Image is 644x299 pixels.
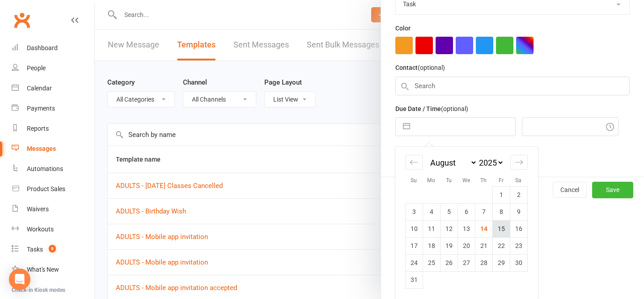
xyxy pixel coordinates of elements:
[395,104,468,114] label: Due Date / Time
[510,155,528,170] div: Move forward to switch to the next month.
[405,155,423,170] div: Move backward to switch to the previous month.
[27,226,54,233] div: Workouts
[27,85,52,92] div: Calendar
[499,177,504,184] small: Fr
[12,78,94,98] a: Calendar
[405,220,423,237] td: Sunday, August 10, 2025
[492,203,510,220] td: Friday, August 8, 2025
[592,182,633,198] button: Save
[12,98,94,119] a: Payments
[11,9,33,31] a: Clubworx
[411,177,417,184] small: Su
[405,254,423,271] td: Sunday, August 24, 2025
[27,246,43,253] div: Tasks
[395,77,630,95] input: Search
[405,203,423,220] td: Sunday, August 3, 2025
[475,254,492,271] td: Thursday, August 28, 2025
[12,159,94,179] a: Automations
[395,63,445,73] label: Contact
[12,58,94,78] a: People
[515,177,521,184] small: Sa
[510,254,527,271] td: Saturday, August 30, 2025
[418,64,445,71] small: (optional)
[458,203,475,220] td: Wednesday, August 6, 2025
[12,199,94,219] a: Waivers
[395,145,447,154] label: Email preferences
[475,237,492,254] td: Thursday, August 21, 2025
[423,237,440,254] td: Monday, August 18, 2025
[27,185,65,192] div: Product Sales
[458,220,475,237] td: Wednesday, August 13, 2025
[446,177,452,184] small: Tu
[492,254,510,271] td: Friday, August 29, 2025
[27,44,58,51] div: Dashboard
[12,260,94,280] a: What's New
[405,271,423,288] td: Sunday, August 31, 2025
[27,105,55,112] div: Payments
[395,147,538,299] div: Calendar
[395,23,411,33] label: Color
[12,219,94,239] a: Workouts
[458,254,475,271] td: Wednesday, August 27, 2025
[27,145,56,152] div: Messages
[510,237,527,254] td: Saturday, August 23, 2025
[492,237,510,254] td: Friday, August 22, 2025
[27,165,63,172] div: Automations
[49,245,56,252] span: 9
[440,220,458,237] td: Tuesday, August 12, 2025
[9,269,30,290] div: Open Intercom Messenger
[492,220,510,237] td: Friday, August 15, 2025
[27,205,49,213] div: Waivers
[27,125,49,132] div: Reports
[458,237,475,254] td: Wednesday, August 20, 2025
[441,105,468,112] small: (optional)
[475,220,492,237] td: Thursday, August 14, 2025
[440,237,458,254] td: Tuesday, August 19, 2025
[427,177,435,184] small: Mo
[12,38,94,58] a: Dashboard
[462,177,470,184] small: We
[27,64,46,72] div: People
[405,237,423,254] td: Sunday, August 17, 2025
[12,139,94,159] a: Messages
[423,254,440,271] td: Monday, August 25, 2025
[12,119,94,139] a: Reports
[480,177,487,184] small: Th
[27,266,59,273] div: What's New
[423,203,440,220] td: Monday, August 4, 2025
[492,186,510,203] td: Friday, August 1, 2025
[440,203,458,220] td: Tuesday, August 5, 2025
[423,220,440,237] td: Monday, August 11, 2025
[510,186,527,203] td: Saturday, August 2, 2025
[475,203,492,220] td: Thursday, August 7, 2025
[12,239,94,260] a: Tasks 9
[440,254,458,271] td: Tuesday, August 26, 2025
[12,179,94,199] a: Product Sales
[510,203,527,220] td: Saturday, August 9, 2025
[510,220,527,237] td: Saturday, August 16, 2025
[553,182,587,198] button: Cancel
